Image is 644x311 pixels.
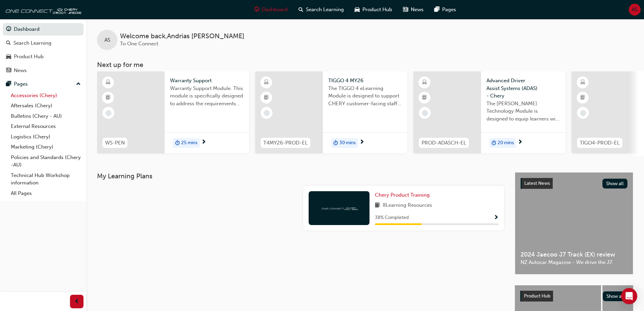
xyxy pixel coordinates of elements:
[249,3,293,17] a: guage-iconDashboard
[339,139,356,147] span: 30 mins
[97,172,504,180] h3: My Learning Plans
[362,6,392,14] span: Product Hub
[175,139,180,148] span: duration-icon
[254,5,259,14] span: guage-icon
[8,111,84,121] a: Bulletins (Chery - AU)
[320,205,358,211] img: oneconnect
[6,68,11,74] span: news-icon
[293,3,349,17] a: search-iconSearch Learning
[3,37,84,49] a: Search Learning
[398,3,429,17] a: news-iconNews
[422,110,428,116] span: learningRecordVerb_NONE-icon
[518,139,523,146] span: next-icon
[8,142,84,152] a: Marketing (Chery)
[580,139,620,147] span: TIGO4-PROD-EL
[603,291,628,301] button: Show all
[120,32,244,40] span: Welcome back , Andrias [PERSON_NAME]
[521,251,627,259] span: 2024 Jaecoo J7 Track (EX) review
[333,139,338,148] span: duration-icon
[3,78,84,90] button: Pages
[6,81,11,87] span: pages-icon
[74,297,79,306] span: prev-icon
[299,5,303,14] span: search-icon
[8,121,84,132] a: External Resources
[580,93,585,102] span: booktick-icon
[494,215,499,221] span: Show Progress
[349,3,398,17] a: car-iconProduct Hub
[14,67,27,74] div: News
[434,5,439,14] span: pages-icon
[264,110,270,116] span: learningRecordVerb_NONE-icon
[520,291,628,302] a: Product HubShow all
[359,139,364,146] span: next-icon
[201,139,206,146] span: next-icon
[264,93,269,102] span: booktick-icon
[383,201,432,210] span: 8 Learning Resources
[8,90,84,101] a: Accessories (Chery)
[3,3,81,16] img: oneconnect
[375,191,432,199] a: Chery Product Training
[328,85,402,108] span: The TIGGO 4 eLearning Module is designed to support CHERY customer-facing staff with the product ...
[524,293,550,299] span: Product Hub
[104,36,110,44] span: AS
[521,178,627,189] a: Latest NewsShow all
[170,85,244,108] span: Warranty Support Module. This module is specifically designed to address the requirements and pro...
[3,64,84,77] a: News
[8,188,84,199] a: All Pages
[494,214,499,222] button: Show Progress
[486,77,560,100] span: Advanced Driver Assist Systems (ADAS) - Chery
[120,41,158,47] span: To One Connect
[3,22,84,78] button: DashboardSearch LearningProduct HubNews
[524,180,550,186] span: Latest News
[515,172,633,274] a: Latest NewsShow all2024 Jaecoo J7 Track (EX) reviewNZ Autocar Magazine - We drive the J7.
[14,80,28,88] div: Pages
[181,139,197,147] span: 25 mins
[8,101,84,111] a: Aftersales (Chery)
[76,80,81,89] span: up-icon
[621,288,637,304] div: Open Intercom Messenger
[375,201,380,210] span: book-icon
[580,110,586,116] span: learningRecordVerb_NONE-icon
[255,71,407,153] a: T4MY26-PROD-ELTIGGO 4 MY26The TIGGO 4 eLearning Module is designed to support CHERY customer-faci...
[632,6,638,14] span: AS
[6,54,11,60] span: car-icon
[6,26,11,32] span: guage-icon
[8,152,84,170] a: Policies and Standards (Chery -AU)
[262,6,288,14] span: Dashboard
[263,139,308,147] span: T4MY26-PROD-EL
[8,132,84,142] a: Logistics (Chery)
[170,77,244,85] span: Warranty Support
[355,5,360,14] span: car-icon
[106,93,111,102] span: booktick-icon
[97,71,249,153] a: WS-PENWarranty SupportWarranty Support Module. This module is specifically designed to address th...
[403,5,408,14] span: news-icon
[6,40,11,46] span: search-icon
[492,139,496,148] span: duration-icon
[411,6,424,14] span: News
[375,192,430,198] span: Chery Product Training
[375,214,409,222] span: 38 % Completed
[486,100,560,123] span: The [PERSON_NAME] Technology Module is designed to equip learners with essential knowledge about ...
[106,78,111,87] span: learningResourceType_ELEARNING-icon
[580,78,585,87] span: learningResourceType_ELEARNING-icon
[86,61,644,69] h3: Next up for me
[422,139,466,147] span: PROD-ADASCH-EL
[105,110,112,116] span: learningRecordVerb_NONE-icon
[105,139,125,147] span: WS-PEN
[306,6,344,14] span: Search Learning
[429,3,461,17] a: pages-iconPages
[498,139,514,147] span: 20 mins
[14,53,44,61] div: Product Hub
[422,78,427,87] span: learningResourceType_ELEARNING-icon
[8,170,84,188] a: Technical Hub Workshop information
[3,50,84,63] a: Product Hub
[521,259,627,266] span: NZ Autocar Magazine - We drive the J7.
[413,71,566,153] a: PROD-ADASCH-ELAdvanced Driver Assist Systems (ADAS) - CheryThe [PERSON_NAME] Technology Module is...
[328,77,402,85] span: TIGGO 4 MY26
[442,6,456,14] span: Pages
[264,78,269,87] span: learningResourceType_ELEARNING-icon
[14,39,51,47] div: Search Learning
[602,179,628,188] button: Show all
